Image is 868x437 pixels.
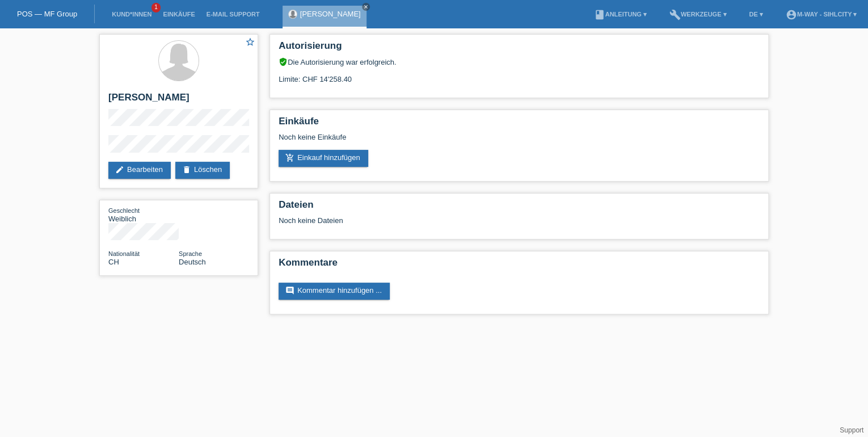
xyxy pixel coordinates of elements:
a: POS — MF Group [17,10,77,18]
div: Weiblich [108,206,179,223]
a: editBearbeiten [108,162,171,179]
span: 1 [151,3,161,12]
span: Schweiz [108,258,119,266]
i: delete [182,165,191,174]
a: DE ▾ [743,11,768,18]
i: verified_user [279,57,288,66]
div: Noch keine Einkäufe [279,133,760,150]
a: close [362,3,370,11]
a: [PERSON_NAME] [300,10,361,18]
h2: Autorisierung [279,40,760,57]
a: E-Mail Support [201,11,266,18]
i: account_circle [786,9,797,20]
span: Geschlecht [108,207,140,214]
i: close [363,4,369,10]
a: add_shopping_cartEinkauf hinzufügen [279,150,368,167]
i: build [669,9,681,20]
i: book [593,9,605,20]
i: edit [115,165,124,174]
div: Noch keine Dateien [279,216,625,225]
a: star_border [245,37,255,49]
span: Nationalität [108,250,140,257]
div: Die Autorisierung war erfolgreich. [279,57,760,66]
a: Einkäufe [157,11,200,18]
h2: Kommentare [279,257,760,274]
a: commentKommentar hinzufügen ... [279,283,390,300]
h2: Dateien [279,199,760,216]
span: Deutsch [179,258,206,266]
a: Support [840,426,863,434]
h2: Einkäufe [279,116,760,133]
a: buildWerkzeuge ▾ [664,11,732,18]
i: star_border [245,37,255,47]
div: Limite: CHF 14'258.40 [279,66,760,83]
a: deleteLöschen [175,162,230,179]
span: Sprache [179,250,202,257]
i: add_shopping_cart [285,153,294,162]
a: account_circlem-way - Sihlcity ▾ [780,11,862,18]
a: bookAnleitung ▾ [588,11,652,18]
h2: [PERSON_NAME] [108,92,249,109]
a: Kund*innen [106,11,157,18]
i: comment [285,286,294,295]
